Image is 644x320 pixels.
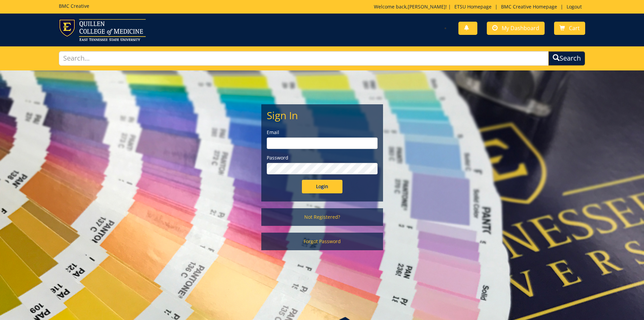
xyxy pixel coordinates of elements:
[59,3,89,8] h5: BMC Creative
[502,24,539,32] span: My Dashboard
[408,3,446,10] a: [PERSON_NAME]
[59,19,146,41] img: ETSU logo
[451,3,495,10] a: ETSU Homepage
[267,154,378,161] label: Password
[59,51,549,66] input: Search...
[302,180,342,193] input: Login
[563,3,585,10] a: Logout
[498,3,560,10] a: BMC Creative Homepage
[487,22,545,35] a: My Dashboard
[554,22,585,35] a: Cart
[261,208,383,226] a: Not Registered?
[261,233,383,250] a: Forgot Password
[569,24,580,32] span: Cart
[267,110,378,121] h2: Sign In
[374,3,585,10] p: Welcome back, ! | | |
[548,51,585,66] button: Search
[267,129,378,136] label: Email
